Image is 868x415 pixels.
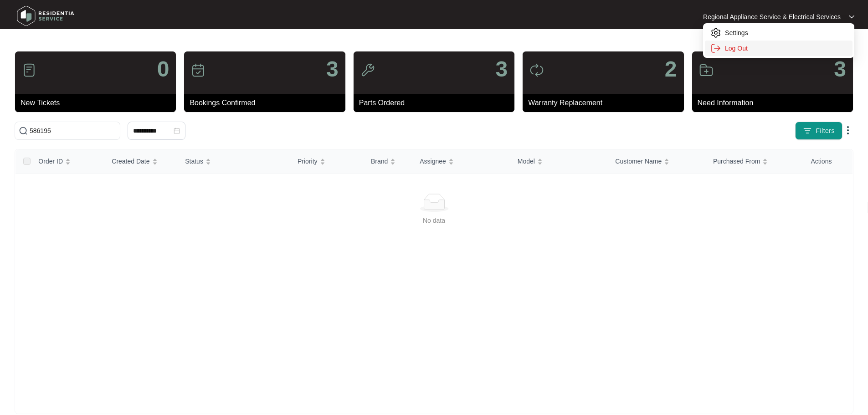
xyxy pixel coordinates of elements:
[703,12,841,21] p: Regional Appliance Service & Electrical Services
[725,28,847,37] p: Settings
[359,97,514,108] p: Parts Ordered
[21,97,176,108] p: New Tickets
[518,156,535,166] span: Model
[30,126,116,136] input: Search by Order Id, Assignee Name, Customer Name, Brand and Model
[19,126,28,135] img: search-icon
[298,156,318,166] span: Priority
[495,58,508,80] p: 3
[710,27,721,38] img: settings icon
[178,149,290,174] th: Status
[191,63,205,77] img: icon
[698,97,853,108] p: Need Information
[104,149,178,174] th: Created Date
[38,156,63,166] span: Order ID
[412,149,510,174] th: Assignee
[14,2,77,30] img: residentia service logo
[699,63,714,77] img: icon
[842,125,853,136] img: dropdown arrow
[706,149,804,174] th: Purchased From
[608,149,706,174] th: Customer Name
[185,156,203,166] span: Status
[528,97,683,108] p: Warranty Replacement
[190,97,345,108] p: Bookings Confirmed
[22,63,36,77] img: icon
[290,149,364,174] th: Priority
[360,63,375,77] img: icon
[816,126,835,136] span: Filters
[665,58,677,80] p: 2
[510,149,608,174] th: Model
[713,156,760,166] span: Purchased From
[371,156,388,166] span: Brand
[803,126,812,135] img: filter icon
[804,149,853,174] th: Actions
[615,156,662,166] span: Customer Name
[710,43,721,54] img: settings icon
[31,149,104,174] th: Order ID
[529,63,544,77] img: icon
[420,156,446,166] span: Assignee
[112,156,149,166] span: Created Date
[849,15,854,19] img: dropdown arrow
[725,44,847,53] p: Log Out
[795,122,842,140] button: filter iconFilters
[326,58,339,80] p: 3
[364,149,412,174] th: Brand
[157,58,169,80] p: 0
[834,58,846,80] p: 3
[26,215,842,225] div: No data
